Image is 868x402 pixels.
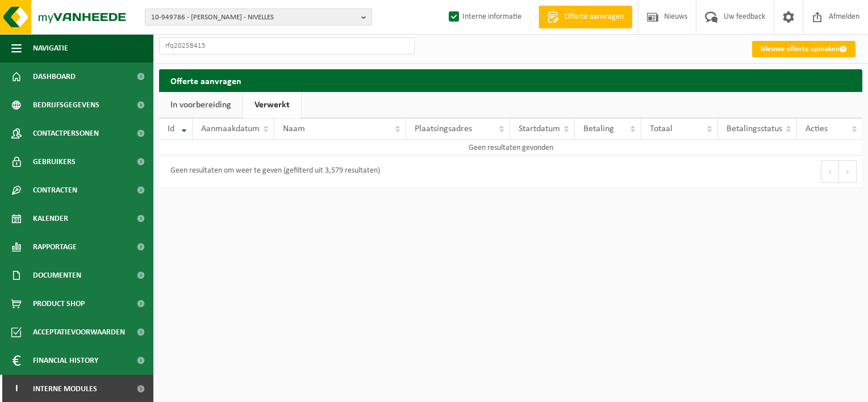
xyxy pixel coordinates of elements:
[650,124,673,133] span: Totaal
[727,124,782,133] span: Betalingsstatus
[168,124,174,133] span: Id
[159,140,862,156] td: Geen resultaten gevonden
[165,161,380,182] div: Geen resultaten om weer te geven (gefilterd uit 3,579 resultaten)
[33,233,77,261] span: Rapportage
[33,290,85,318] span: Product Shop
[159,37,415,55] input: Zoeken
[159,69,862,91] h2: Offerte aanvragen
[446,9,521,26] label: Interne informatie
[33,346,98,375] span: Financial History
[33,34,68,62] span: Navigatie
[159,92,243,118] a: In voorbereiding
[33,148,76,176] span: Gebruikers
[415,124,472,133] span: Plaatsingsadres
[201,124,260,133] span: Aanmaakdatum
[562,11,627,23] span: Offerte aanvragen
[33,318,125,346] span: Acceptatievoorwaarden
[145,9,372,26] button: 10-949786 - [PERSON_NAME] - NIVELLES
[519,124,560,133] span: Startdatum
[806,124,828,133] span: Acties
[33,261,81,290] span: Documenten
[752,41,856,57] a: Nieuwe offerte opmaken
[33,91,99,119] span: Bedrijfsgegevens
[839,160,857,183] button: Next
[151,9,357,26] span: 10-949786 - [PERSON_NAME] - NIVELLES
[283,124,305,133] span: Naam
[243,92,301,118] a: Verwerkt
[33,62,76,91] span: Dashboard
[33,176,77,204] span: Contracten
[821,160,839,183] button: Previous
[33,119,99,148] span: Contactpersonen
[539,6,632,28] a: Offerte aanvragen
[583,124,614,133] span: Betaling
[33,204,68,233] span: Kalender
